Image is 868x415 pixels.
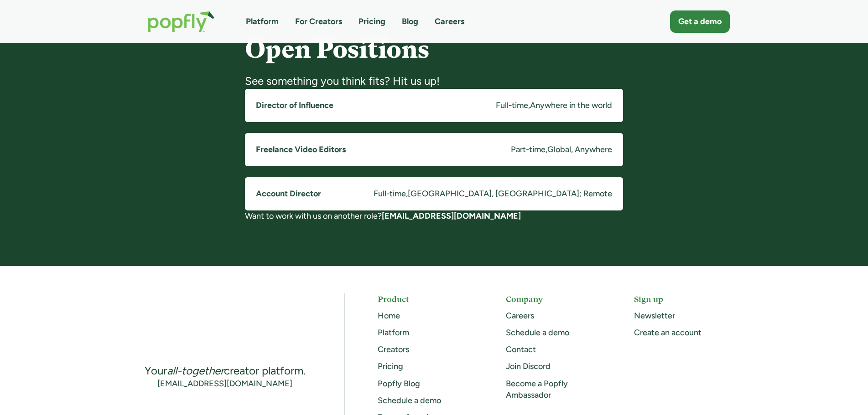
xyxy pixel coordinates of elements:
[678,16,722,27] div: Get a demo
[496,100,528,111] div: Full-time
[378,395,441,405] a: Schedule a demo
[139,2,224,41] a: home
[408,188,612,200] div: [GEOGRAPHIC_DATA], [GEOGRAPHIC_DATA]; Remote
[435,16,464,27] a: Careers
[634,311,675,321] a: Newsletter
[378,344,409,354] a: Creators
[528,100,530,111] div: ,
[295,16,342,27] a: For Creators
[378,379,420,389] a: Popfly Blog
[378,293,473,305] h5: Product
[634,293,729,305] h5: Sign up
[511,144,546,155] div: Part-time
[402,16,418,27] a: Blog
[530,100,612,111] div: Anywhere in the world
[378,328,409,338] a: Platform
[245,36,623,63] h4: Open Positions
[406,188,408,200] div: ,
[167,364,224,377] em: all-together
[245,210,623,222] div: Want to work with us on another role?
[506,311,534,321] a: Careers
[506,361,551,371] a: Join Discord
[256,188,321,200] h5: Account Director
[256,144,346,155] h5: Freelance Video Editors
[145,364,306,378] div: Your creator platform.
[506,344,536,354] a: Contact
[546,144,547,155] div: ,
[245,89,623,122] a: Director of InfluenceFull-time,Anywhere in the world
[378,361,403,371] a: Pricing
[359,16,385,27] a: Pricing
[382,211,521,221] a: [EMAIL_ADDRESS][DOMAIN_NAME]
[256,100,333,111] h5: Director of Influence
[378,311,400,321] a: Home
[506,379,568,400] a: Become a Popfly Ambassador
[157,378,292,389] a: [EMAIL_ADDRESS][DOMAIN_NAME]
[506,293,601,305] h5: Company
[245,74,623,88] div: See something you think fits? Hit us up!
[547,144,612,155] div: Global, Anywhere
[670,10,730,33] a: Get a demo
[245,177,623,210] a: Account DirectorFull-time,[GEOGRAPHIC_DATA], [GEOGRAPHIC_DATA]; Remote
[634,328,702,338] a: Create an account
[245,133,623,166] a: Freelance Video EditorsPart-time,Global, Anywhere
[506,328,569,338] a: Schedule a demo
[374,188,406,200] div: Full-time
[246,16,279,27] a: Platform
